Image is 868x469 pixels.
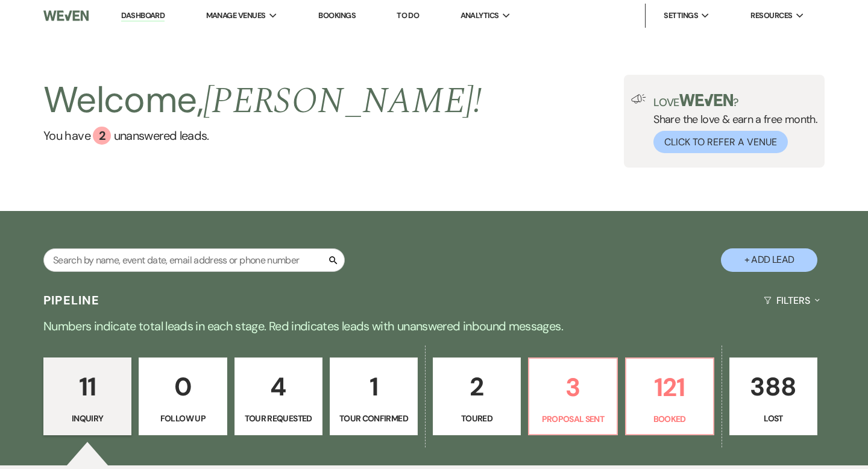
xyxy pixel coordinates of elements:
[737,412,810,425] p: Lost
[146,367,219,407] p: 0
[397,10,419,20] a: To Do
[721,248,817,272] button: + Add Lead
[433,357,521,436] a: 2Toured
[318,10,356,20] a: Bookings
[43,127,482,145] a: You have 2 unanswered leads.
[330,357,418,436] a: 1Tour Confirmed
[653,94,817,108] p: Love ?
[206,10,266,22] span: Manage Venues
[234,357,322,436] a: 4Tour Requested
[203,74,482,129] span: [PERSON_NAME] !
[653,131,788,153] button: Click to Refer a Venue
[631,94,646,104] img: loud-speaker-illustration.svg
[338,412,410,425] p: Tour Confirmed
[536,412,609,426] p: Proposal Sent
[51,367,124,407] p: 11
[461,10,499,22] span: Analytics
[93,127,111,145] div: 2
[634,412,706,426] p: Booked
[664,10,698,22] span: Settings
[51,412,124,425] p: Inquiry
[43,248,345,272] input: Search by name, event date, email address or phone number
[43,75,482,127] h2: Welcome,
[43,357,131,436] a: 11Inquiry
[338,367,410,407] p: 1
[242,412,315,425] p: Tour Requested
[759,285,825,316] button: Filters
[242,367,315,407] p: 4
[646,94,817,153] div: Share the love & earn a free month.
[729,357,817,436] a: 388Lost
[625,357,714,436] a: 121Booked
[441,367,513,407] p: 2
[679,94,733,106] img: weven-logo-green.svg
[528,357,617,436] a: 3Proposal Sent
[750,10,792,22] span: Resources
[737,367,810,407] p: 388
[43,3,89,28] img: Weven Logo
[536,367,609,408] p: 3
[146,412,219,425] p: Follow Up
[139,357,227,436] a: 0Follow Up
[634,367,706,408] p: 121
[43,292,100,309] h3: Pipeline
[121,10,165,22] a: Dashboard
[441,412,513,425] p: Toured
